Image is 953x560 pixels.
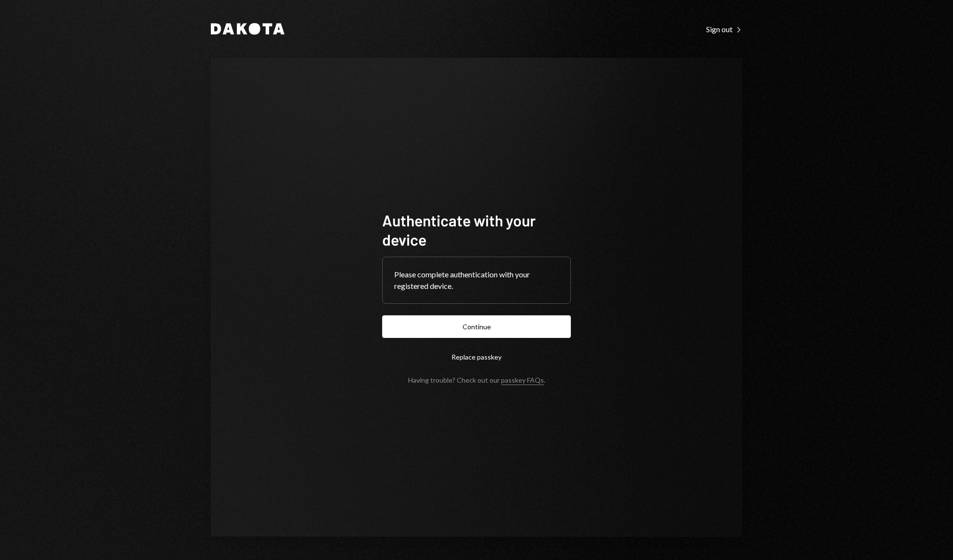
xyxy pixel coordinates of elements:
[382,315,571,338] button: Continue
[394,269,559,292] div: Please complete authentication with your registered device.
[408,376,545,384] div: Having trouble? Check out our .
[706,25,742,34] div: Sign out
[706,24,742,34] a: Sign out
[382,211,571,249] h1: Authenticate with your device
[382,346,571,368] button: Replace passkey
[501,376,544,385] a: passkey FAQs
